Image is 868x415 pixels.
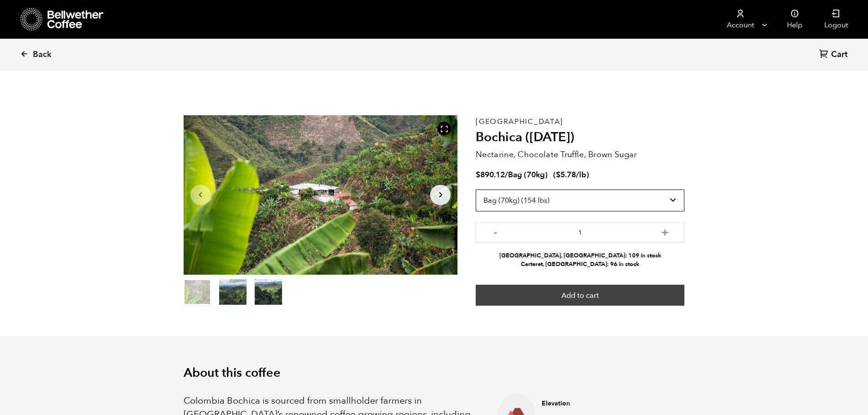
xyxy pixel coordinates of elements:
[508,169,548,180] span: Bag (70kg)
[659,227,671,236] button: +
[489,227,501,236] button: -
[553,169,589,180] span: ( )
[476,169,480,180] span: $
[476,149,684,161] p: Nectarine, Chocolate Truffle, Brown Sugar
[556,169,560,180] span: $
[476,251,684,260] li: [GEOGRAPHIC_DATA], [GEOGRAPHIC_DATA]: 109 in stock
[819,49,850,61] a: Cart
[33,49,51,60] span: Back
[476,130,684,145] h2: Bochica ([DATE])
[476,260,684,269] li: Carteret, [GEOGRAPHIC_DATA]: 96 in stock
[184,366,685,380] h2: About this coffee
[542,399,628,408] h4: Elevation
[505,169,508,180] span: /
[576,169,586,180] span: /lb
[831,49,847,60] span: Cart
[476,169,505,180] bdi: 890.12
[556,169,576,180] bdi: 5.78
[476,285,684,306] button: Add to cart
